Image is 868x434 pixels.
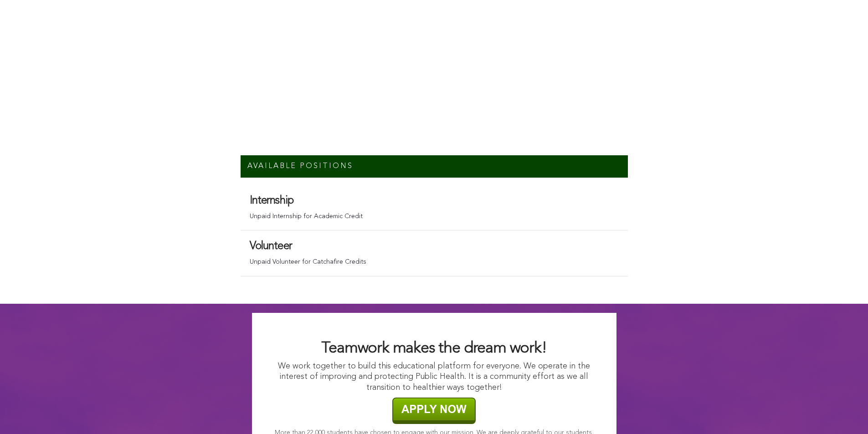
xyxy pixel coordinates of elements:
p: Unpaid Volunteer for Catchafire Credits [250,258,619,267]
iframe: Chat Widget [822,390,868,434]
h3: AVAILABLE POSITIONS [241,155,628,178]
p: We work together to build this educational platform for everyone. We operate in the interest of i... [270,361,598,393]
h2: Teamwork makes the dream work! [270,340,598,357]
img: APPLY NOW [392,398,476,424]
h3: Volunteer [250,240,619,253]
p: Unpaid Internship for Academic Credit [250,212,619,221]
h3: Internship [250,194,619,208]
